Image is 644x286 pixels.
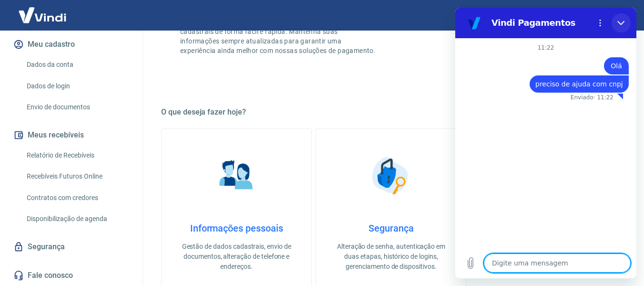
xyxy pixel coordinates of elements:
[23,209,131,229] a: Disponibilização de agenda
[11,34,131,55] button: Meu cadastro
[455,8,636,278] iframe: Janela de mensagens
[23,97,131,117] a: Envio de documentos
[11,125,131,146] button: Meus recebíveis
[23,146,131,165] a: Relatório de Recebíveis
[11,265,131,286] a: Fale conosco
[180,17,378,55] p: Aqui você pode consultar e atualizar todos os seus dados cadastrais de forma fácil e rápida. Mant...
[213,152,260,200] img: Informações pessoais
[11,0,73,30] img: Vindi
[331,242,450,272] p: Alteração de senha, autenticação em duas etapas, histórico de logins, gerenciamento de dispositivos.
[161,107,621,117] h5: O que deseja fazer hoje?
[23,55,131,74] a: Dados da conta
[177,222,296,234] h4: Informações pessoais
[23,188,131,208] a: Contratos com credores
[177,242,296,272] p: Gestão de dados cadastrais, envio de documentos, alteração de telefone e endereços.
[11,236,131,257] a: Segurança
[23,76,131,96] a: Dados de login
[331,222,450,234] h4: Segurança
[367,152,415,200] img: Segurança
[598,7,633,24] button: Sair
[23,167,131,186] a: Recebíveis Futuros Online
